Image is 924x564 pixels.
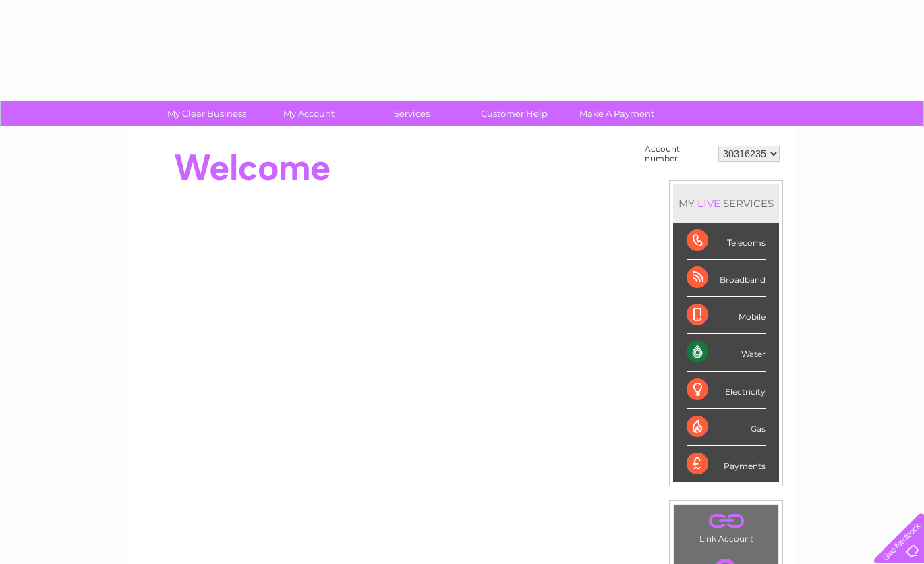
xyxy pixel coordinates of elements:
div: LIVE [695,197,723,210]
a: My Account [254,101,365,126]
div: Telecoms [687,223,766,260]
div: Payments [687,446,766,482]
div: Mobile [687,297,766,334]
a: My Clear Business [151,101,262,126]
div: Water [687,334,766,371]
td: Account number [641,141,715,167]
div: Gas [687,409,766,446]
div: Electricity [687,372,766,409]
div: MY SERVICES [673,184,779,223]
a: . [678,509,774,532]
a: Customer Help [459,101,570,126]
a: Make A Payment [561,101,672,126]
a: Services [356,101,467,126]
div: Broadband [687,260,766,297]
td: Link Account [674,505,778,547]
